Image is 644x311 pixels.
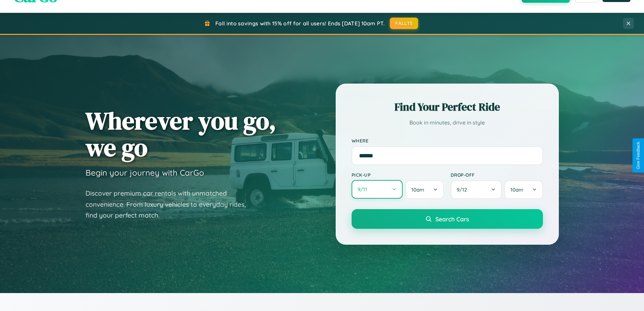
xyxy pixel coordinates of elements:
button: 10am [504,180,543,199]
span: Fall into savings with 15% off for all users! Ends [DATE] 10am PT. [215,20,385,27]
button: 10am [405,180,444,199]
label: Pick-up [352,172,444,178]
p: Discover premium car rentals with unmatched convenience. From luxury vehicles to everyday rides, ... [86,188,255,221]
label: Where [352,138,543,143]
div: Give Feedback [636,142,641,169]
button: Search Cars [352,209,543,229]
span: Search Cars [435,215,469,223]
span: 10am [411,186,424,193]
button: FALL15 [390,18,418,29]
h2: Find Your Perfect Ride [352,99,543,114]
h3: Begin your journey with CarGo [86,168,204,178]
button: 9/12 [451,180,502,199]
span: 9 / 12 [457,186,470,193]
button: 9/11 [352,180,403,199]
label: Drop-off [451,172,543,178]
h1: Wherever you go, we go [86,107,276,161]
span: 10am [510,186,523,193]
span: 9 / 11 [358,186,371,193]
p: Book in minutes, drive in style [352,118,543,128]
